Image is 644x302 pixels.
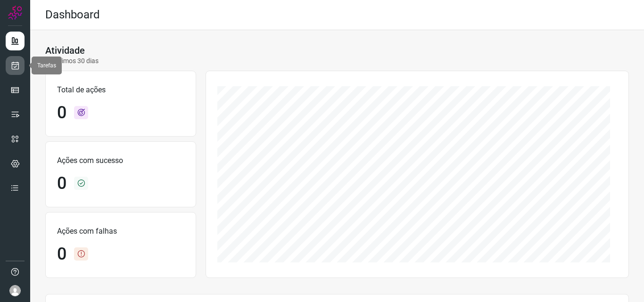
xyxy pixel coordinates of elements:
[9,285,21,296] img: avatar-user-boy.jpg
[45,56,99,66] p: Últimos 30 dias
[57,244,66,264] h1: 0
[57,226,184,237] p: Ações com falhas
[8,6,22,20] img: Logo
[45,8,100,22] h2: Dashboard
[57,173,66,194] h1: 0
[57,155,184,166] p: Ações com sucesso
[57,84,184,96] p: Total de ações
[37,62,56,69] span: Tarefas
[45,45,85,56] h3: Atividade
[57,103,66,123] h1: 0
